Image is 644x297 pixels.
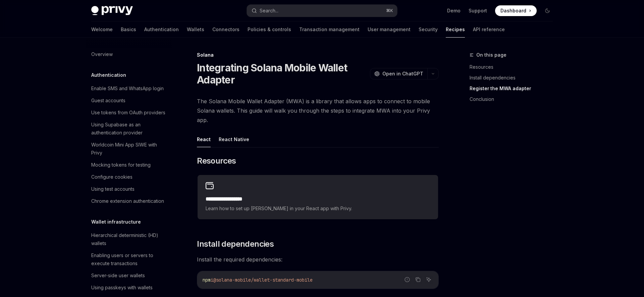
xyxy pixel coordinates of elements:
[91,218,141,226] h5: Wallet infrastructure
[91,141,168,157] div: Worldcoin Mini App SIWE with Privy
[219,131,249,147] button: React Native
[197,131,211,147] button: React
[91,84,164,93] div: Enable SMS and WhatsApp login
[86,107,172,119] a: Use tokens from OAuth providers
[470,72,558,83] a: Install dependencies
[198,175,438,219] a: **** **** **** ***Learn how to set up [PERSON_NAME] in your React app with Privy.
[91,97,125,105] div: Guest accounts
[247,5,397,17] button: Search...⌘K
[91,21,113,38] a: Welcome
[470,94,558,105] a: Conclusion
[370,68,427,79] button: Open in ChatGPT
[469,7,487,14] a: Support
[212,21,239,38] a: Connectors
[206,204,430,213] span: Learn how to set up [PERSON_NAME] in your React app with Privy.
[260,7,278,15] div: Search...
[197,62,367,86] h1: Integrating Solana Mobile Wallet Adapter
[197,52,439,58] div: Solana
[91,197,164,205] div: Chrome extension authentication
[419,21,438,38] a: Security
[91,121,168,137] div: Using Supabase as an authentication provider
[91,50,113,58] div: Overview
[86,229,172,249] a: Hierarchical deterministic (HD) wallets
[91,173,132,181] div: Configure cookies
[86,195,172,207] a: Chrome extension authentication
[91,251,168,268] div: Enabling users or servers to execute transactions
[86,95,172,107] a: Guest accounts
[197,255,439,264] span: Install the required dependencies:
[470,62,558,72] a: Resources
[542,5,553,16] button: Toggle dark mode
[91,71,126,79] h5: Authentication
[86,119,172,139] a: Using Supabase as an authentication provider
[187,21,204,38] a: Wallets
[368,21,411,38] a: User management
[121,21,136,38] a: Basics
[86,249,172,270] a: Enabling users or servers to execute transactions
[382,70,423,77] span: Open in ChatGPT
[91,161,151,169] div: Mocking tokens for testing
[91,6,133,15] img: dark logo
[446,21,465,38] a: Recipes
[91,185,135,193] div: Using test accounts
[86,82,172,95] a: Enable SMS and WhatsApp login
[197,156,236,166] span: Resources
[86,159,172,171] a: Mocking tokens for testing
[447,7,461,14] a: Demo
[197,239,274,249] span: Install dependencies
[91,272,145,280] div: Server-side user wallets
[144,21,179,38] a: Authentication
[470,83,558,94] a: Register the MWA adapter
[473,21,505,38] a: API reference
[86,139,172,159] a: Worldcoin Mini App SIWE with Privy
[476,51,506,59] span: On this page
[248,21,291,38] a: Policies & controls
[495,5,537,16] a: Dashboard
[86,183,172,195] a: Using test accounts
[86,270,172,282] a: Server-side user wallets
[86,282,172,294] a: Using passkeys with wallets
[86,171,172,183] a: Configure cookies
[91,109,165,117] div: Use tokens from OAuth providers
[299,21,360,38] a: Transaction management
[500,7,526,14] span: Dashboard
[91,284,153,292] div: Using passkeys with wallets
[86,48,172,60] a: Overview
[197,97,439,125] span: The Solana Mobile Wallet Adapter (MWA) is a library that allows apps to connect to mobile Solana ...
[91,231,168,247] div: Hierarchical deterministic (HD) wallets
[386,8,393,13] span: ⌘ K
